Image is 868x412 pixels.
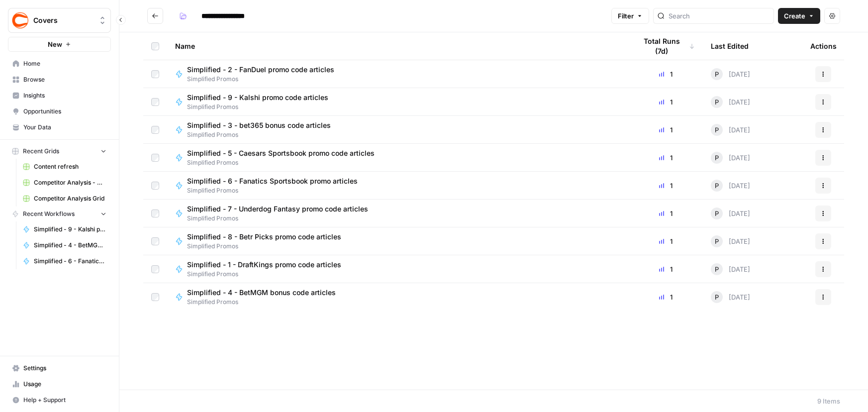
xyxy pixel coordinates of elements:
span: P [715,208,719,218]
span: Filter [618,11,634,21]
span: Simplified - 7 - Underdog Fantasy promo code articles [187,204,368,214]
a: Usage [8,376,111,392]
span: Insights [23,91,106,100]
span: P [715,264,719,274]
button: Workspace: Covers [8,8,111,33]
div: 1 [636,236,695,246]
div: 1 [636,125,695,135]
div: 1 [636,292,695,302]
a: Simplified - 5 - Caesars Sportsbook promo code articlesSimplified Promos [175,148,620,167]
a: Content refresh [18,159,111,175]
span: Home [23,59,106,68]
span: Simplified Promos [187,158,383,167]
span: Opportunities [23,107,106,116]
span: Simplified Promos [187,242,349,251]
a: Competitor Analysis Grid [18,191,111,206]
span: Simplified - 5 - Caesars Sportsbook promo code articles [187,148,375,158]
span: Competitor Analysis Grid [34,194,106,203]
span: P [715,181,719,191]
a: Insights [8,88,111,103]
div: Name [175,32,620,60]
div: Last Edited [711,32,749,60]
span: Recent Grids [23,147,59,156]
div: 1 [636,181,695,191]
div: 1 [636,153,695,163]
span: Create [784,11,805,21]
span: P [715,69,719,79]
a: Simplified - 9 - Kalshi promo code articles [18,221,111,237]
a: Home [8,56,111,72]
span: Simplified - 9 - Kalshi promo code articles [34,225,106,234]
input: Search [669,11,770,21]
a: Competitor Analysis - URL Specific Grid [18,175,111,191]
div: [DATE] [711,152,750,164]
span: Simplified - 9 - Kalshi promo code articles [187,93,328,103]
button: Go back [147,8,163,24]
span: P [715,125,719,135]
span: Your Data [23,123,106,132]
span: Simplified - 1 - DraftKings promo code articles [187,260,341,270]
a: Simplified - 3 - bet365 bonus code articlesSimplified Promos [175,120,620,139]
div: [DATE] [711,68,750,80]
button: Recent Grids [8,144,111,159]
span: Covers [33,15,94,25]
button: Help + Support [8,392,111,408]
div: [DATE] [711,96,750,108]
span: P [715,153,719,163]
div: 1 [636,208,695,218]
div: [DATE] [711,124,750,136]
span: Simplified - 4 - BetMGM bonus code articles [187,288,336,298]
button: New [8,37,111,52]
span: P [715,292,719,302]
span: Simplified Promos [187,103,336,111]
span: Simplified Promos [187,270,349,279]
img: Covers Logo [11,11,29,29]
a: Simplified - 6 - Fanatics Sportsbook promo articlesSimplified Promos [175,176,620,195]
a: Simplified - 4 - BetMGM bonus code articles [18,237,111,253]
span: New [48,39,62,49]
a: Opportunities [8,103,111,119]
div: 1 [636,97,695,107]
div: 9 Items [817,396,840,406]
span: Help + Support [23,396,106,405]
span: Simplified - 6 - Fanatics Sportsbook promo articles [187,176,358,186]
span: Competitor Analysis - URL Specific Grid [34,178,106,187]
a: Settings [8,360,111,376]
span: Simplified Promos [187,298,344,307]
span: Content refresh [34,162,106,171]
a: Your Data [8,119,111,135]
div: [DATE] [711,263,750,275]
a: Simplified - 2 - FanDuel promo code articlesSimplified Promos [175,65,620,84]
div: [DATE] [711,180,750,192]
button: Filter [611,8,649,24]
span: Settings [23,364,106,373]
span: P [715,97,719,107]
button: Create [778,8,820,24]
span: Simplified - 6 - Fanatics Sportsbook promo articles [34,257,106,266]
span: Recent Workflows [23,209,75,218]
div: [DATE] [711,207,750,219]
div: [DATE] [711,291,750,303]
span: Simplified - 3 - bet365 bonus code articles [187,120,331,130]
span: P [715,236,719,246]
a: Simplified - 6 - Fanatics Sportsbook promo articles [18,253,111,269]
div: Actions [810,32,837,60]
div: [DATE] [711,235,750,247]
a: Simplified - 8 - Betr Picks promo code articlesSimplified Promos [175,232,620,251]
a: Simplified - 9 - Kalshi promo code articlesSimplified Promos [175,93,620,111]
span: Simplified - 8 - Betr Picks promo code articles [187,232,341,242]
span: Simplified - 4 - BetMGM bonus code articles [34,241,106,250]
a: Simplified - 1 - DraftKings promo code articlesSimplified Promos [175,260,620,279]
div: 1 [636,264,695,274]
a: Browse [8,72,111,88]
span: Usage [23,380,106,389]
span: Browse [23,75,106,84]
span: Simplified Promos [187,186,366,195]
a: Simplified - 7 - Underdog Fantasy promo code articlesSimplified Promos [175,204,620,223]
div: Total Runs (7d) [636,32,695,60]
button: Recent Workflows [8,206,111,221]
span: Simplified Promos [187,214,376,223]
span: Simplified Promos [187,75,342,84]
div: 1 [636,69,695,79]
span: Simplified - 2 - FanDuel promo code articles [187,65,334,75]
